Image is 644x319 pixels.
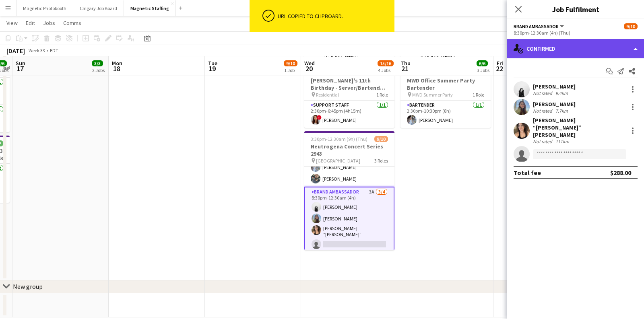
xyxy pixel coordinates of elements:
[26,19,35,27] span: Edit
[400,101,491,128] app-card-role: Bartender1/12:30pm-10:30pm (8h)[PERSON_NAME]
[60,18,85,28] a: Comms
[400,60,411,67] span: Thu
[376,92,388,98] span: 1 Role
[400,65,491,128] app-job-card: 2:30pm-10:30pm (8h)1/1MWD Office Summer Party Bartender MWD Summer Party1 RoleBartender1/12:30pm-...
[311,136,367,142] span: 3:30pm-12:30am (9h) (Thu)
[374,136,388,142] span: 9/10
[554,138,571,144] div: 111km
[624,23,638,29] span: 9/10
[495,64,503,73] span: 22
[16,60,25,67] span: Sun
[304,187,394,253] app-card-role: Brand Ambassador3A3/48:30pm-12:30am (4h)[PERSON_NAME][PERSON_NAME][PERSON_NAME] “[PERSON_NAME]” [...
[533,101,576,108] div: [PERSON_NAME]
[316,92,339,98] span: Residential
[208,60,217,67] span: Tue
[374,158,388,164] span: 3 Roles
[14,64,25,73] span: 17
[40,18,58,28] a: Jobs
[412,92,453,98] span: MWD Summer Party
[533,117,625,138] div: [PERSON_NAME] “[PERSON_NAME]” [PERSON_NAME]
[63,19,81,27] span: Comms
[278,12,391,20] div: URL copied to clipboard.
[316,158,360,164] span: [GEOGRAPHIC_DATA]
[533,90,554,96] div: Not rated
[111,64,122,73] span: 18
[304,101,394,128] app-card-role: Support Staff1/12:30pm-6:45pm (4h15m)![PERSON_NAME]
[92,60,103,66] span: 3/3
[6,19,18,27] span: View
[514,23,559,29] span: Brand Ambassador
[477,67,489,73] div: 3 Jobs
[533,108,554,114] div: Not rated
[533,138,554,144] div: Not rated
[554,90,570,96] div: 9.4km
[207,64,217,73] span: 19
[473,92,484,98] span: 1 Role
[6,47,25,55] div: [DATE]
[304,77,394,91] h3: [PERSON_NAME]'s 11th Birthday - Server/Bartender #3104
[507,39,644,58] div: Confirmed
[303,64,315,73] span: 20
[514,30,638,36] div: 8:30pm-12:30am (4h) (Thu)
[533,83,576,90] div: [PERSON_NAME]
[50,47,58,54] div: EDT
[304,60,315,67] span: Wed
[497,60,503,67] span: Fri
[124,0,176,16] button: Magnetic Staffing
[514,23,565,29] button: Brand Ambassador
[477,60,488,66] span: 6/6
[610,169,631,177] div: $288.00
[27,47,47,54] span: Week 33
[507,4,644,14] h3: Job Fulfilment
[112,60,122,67] span: Mon
[399,64,411,73] span: 21
[284,67,297,73] div: 1 Job
[13,282,43,290] div: New group
[304,65,394,128] app-job-card: 2:30pm-6:45pm (4h15m)1/1[PERSON_NAME]'s 11th Birthday - Server/Bartender #3104 Residential1 RoleS...
[378,60,394,66] span: 15/16
[554,108,570,114] div: 7.7km
[304,143,394,157] h3: Neutrogena Concert Series 2943
[43,19,55,27] span: Jobs
[378,67,393,73] div: 4 Jobs
[73,0,124,16] button: Calgary Job Board
[23,18,38,28] a: Edit
[17,0,73,16] button: Magnetic Photobooth
[92,67,105,73] div: 2 Jobs
[3,18,21,28] a: View
[284,60,297,66] span: 9/10
[304,131,394,250] app-job-card: 3:30pm-12:30am (9h) (Thu)9/10Neutrogena Concert Series 2943 [GEOGRAPHIC_DATA]3 Roles[PERSON_NAME]...
[514,169,541,177] div: Total fee
[400,77,491,91] h3: MWD Office Summer Party Bartender
[317,115,322,120] span: !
